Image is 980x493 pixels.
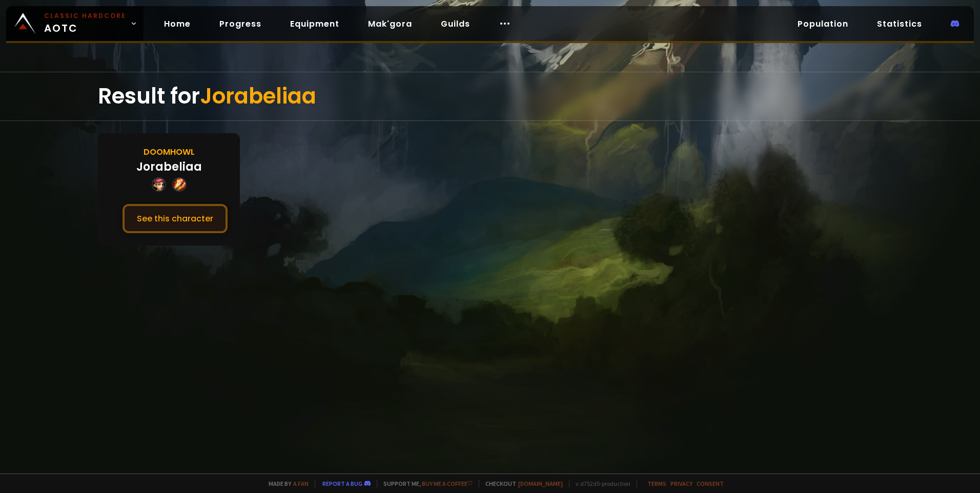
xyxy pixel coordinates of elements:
[293,480,309,487] a: a fan
[647,480,666,487] a: Terms
[479,480,563,487] span: Checkout
[789,13,856,34] a: Population
[360,13,420,34] a: Mak'gora
[670,480,692,487] a: Privacy
[377,480,473,487] span: Support me,
[156,13,199,34] a: Home
[211,13,270,34] a: Progress
[433,13,478,34] a: Guilds
[262,480,309,487] span: Made by
[136,158,202,175] div: Jorabeliaa
[44,11,126,20] small: Classic Hardcore
[144,146,195,158] div: Doomhowl
[697,480,724,487] a: Consent
[569,480,630,487] span: v. d752d5 - production
[6,6,144,41] a: Classic HardcoreAOTC
[422,480,473,487] a: Buy me a coffee
[322,480,362,487] a: Report a bug
[44,11,126,36] span: AOTC
[518,480,563,487] a: [DOMAIN_NAME]
[98,72,882,120] div: Result for
[122,204,228,233] button: See this character
[869,13,930,34] a: Statistics
[282,13,348,34] a: Equipment
[200,81,316,111] span: Jorabeliaa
